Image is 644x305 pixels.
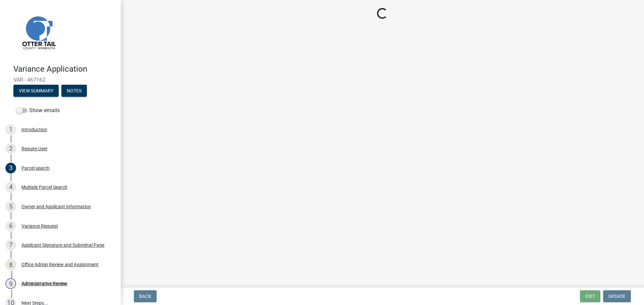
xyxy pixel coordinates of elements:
span: Back [139,294,151,299]
button: View Summary [13,85,59,97]
div: Office Admin Review and Assignment [21,262,99,267]
button: Notes [61,85,87,97]
div: Applicant Signature and Submittal Page [21,243,104,247]
div: Variance Request [21,224,58,228]
h4: Variance Application [13,64,115,74]
div: 3 [5,163,16,173]
div: Owner and Applicant Information [21,204,91,209]
span: Update [608,294,626,299]
div: Administrative Review [21,281,67,286]
div: Multiple Parcel Search [21,185,67,189]
div: 5 [5,201,16,212]
wm-modal-confirm: Notes [61,88,87,94]
div: Require User [21,146,48,151]
button: Update [603,290,631,302]
div: Introduction [21,127,47,132]
div: 2 [5,143,16,154]
img: Otter Tail County, Minnesota [13,7,64,57]
div: Parcel search [21,166,50,170]
div: 1 [5,124,16,135]
button: Back [134,290,157,302]
div: 6 [5,221,16,231]
label: Show emails [16,106,60,115]
span: VAR - 467162 [13,77,107,83]
div: 4 [5,182,16,193]
div: 7 [5,240,16,250]
wm-modal-confirm: Summary [13,88,59,94]
div: 8 [5,259,16,270]
div: 9 [5,278,16,289]
button: Exit [580,290,600,302]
